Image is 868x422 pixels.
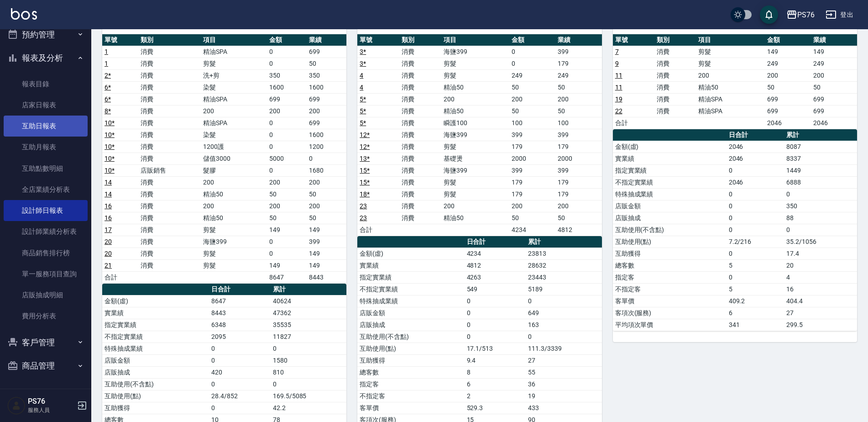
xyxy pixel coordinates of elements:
td: 699 [267,93,307,105]
td: 店販抽成 [613,212,727,224]
th: 單號 [102,34,138,46]
a: 23 [360,202,367,210]
a: 互助日報表 [4,116,88,137]
td: 40624 [271,295,346,307]
td: 409.2 [727,295,784,307]
td: 客單價 [613,295,727,307]
td: 549 [465,283,526,295]
td: 合計 [102,271,138,283]
td: 消費 [399,176,441,188]
td: 20 [784,259,857,271]
button: 登出 [822,6,857,23]
td: 200 [267,105,307,117]
td: 7.2/216 [727,236,784,248]
td: 2046 [727,176,784,188]
td: 23443 [526,271,601,283]
td: 合計 [613,117,654,129]
a: 費用分析表 [4,306,88,327]
td: 2046 [811,117,857,129]
td: 0 [307,153,346,164]
table: a dense table [613,34,857,129]
td: 179 [555,58,601,69]
td: 消費 [399,117,441,129]
td: 0 [267,236,307,248]
a: 14 [105,190,112,198]
a: 互助點數明細 [4,158,88,179]
th: 類別 [138,34,201,46]
td: 消費 [138,117,201,129]
td: 不指定實業績 [613,176,727,188]
a: 4 [360,72,363,79]
a: 20 [105,238,112,245]
td: 0 [509,46,555,58]
th: 金額 [267,34,307,46]
a: 20 [105,250,112,257]
td: 699 [811,93,857,105]
img: Logo [11,8,37,20]
th: 累計 [271,284,346,295]
a: 19 [615,95,622,103]
a: 7 [615,48,619,55]
td: 海鹽399 [441,129,509,141]
td: 消費 [399,46,441,58]
th: 業績 [307,34,346,46]
td: 消費 [138,141,201,153]
td: 699 [765,93,811,105]
td: 儲值3000 [201,153,267,164]
td: 149 [765,46,811,58]
td: 1200護 [201,141,267,153]
a: 1 [105,48,108,55]
td: 洗+剪 [201,69,267,81]
td: 金額(虛) [357,248,464,259]
td: 0 [526,295,601,307]
td: 消費 [399,81,441,93]
td: 店販銷售 [138,164,201,176]
td: 互助獲得 [613,248,727,259]
td: 消費 [399,212,441,224]
td: 200 [201,200,267,212]
td: 8647 [267,271,307,283]
td: 50 [307,188,346,200]
td: 100 [509,117,555,129]
table: a dense table [357,34,601,236]
th: 累計 [784,129,857,141]
th: 日合計 [727,129,784,141]
td: 5189 [526,283,601,295]
td: 200 [509,93,555,105]
td: 精油SPA [696,105,765,117]
td: 399 [555,46,601,58]
td: 149 [307,224,346,236]
td: 0 [267,141,307,153]
td: 2046 [765,117,811,129]
td: 0 [267,248,307,259]
td: 149 [307,259,346,271]
td: 海鹽399 [441,46,509,58]
td: 149 [307,248,346,259]
td: 精油50 [696,81,765,93]
td: 50 [509,105,555,117]
td: 200 [307,200,346,212]
td: 消費 [399,141,441,153]
td: 精油SPA [201,117,267,129]
th: 業績 [555,34,601,46]
td: 1449 [784,164,857,176]
td: 200 [267,200,307,212]
td: 249 [509,69,555,81]
td: 5 [727,259,784,271]
td: 200 [441,93,509,105]
td: 互助使用(不含點) [613,224,727,236]
td: 精油50 [441,105,509,117]
button: 客戶管理 [4,331,88,354]
td: 50 [267,212,307,224]
td: 8337 [784,153,857,164]
td: 互助使用(點) [613,236,727,248]
td: 50 [307,58,346,69]
td: 指定客 [613,271,727,283]
th: 金額 [509,34,555,46]
th: 項目 [441,34,509,46]
td: 1680 [307,164,346,176]
td: 200 [555,200,601,212]
td: 399 [555,129,601,141]
td: 50 [765,81,811,93]
td: 0 [267,117,307,129]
